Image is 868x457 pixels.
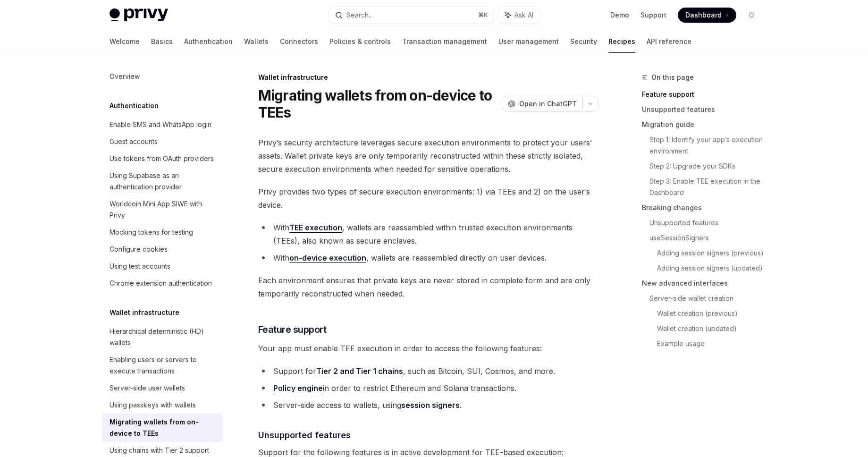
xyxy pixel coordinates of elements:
[519,99,577,109] span: Open in ChatGPT
[151,30,173,53] a: Basics
[110,307,179,318] h5: Wallet infrastructure
[110,170,217,193] div: Using Supabase as an authentication provider
[642,87,767,102] a: Feature support
[102,150,223,167] a: Use tokens from OAuth providers
[258,429,351,441] span: Unsupported features
[102,275,223,292] a: Chrome extension authentication
[102,116,223,133] a: Enable SMS and WhatsApp login
[258,398,598,412] li: Server-side access to wallets, using .
[289,223,342,233] a: TEE execution
[647,30,691,53] a: API reference
[110,416,217,439] div: Migrating wallets from on-device to TEEs
[744,8,759,23] button: Toggle dark mode
[110,399,196,411] div: Using passkeys with wallets
[110,261,170,272] div: Using test accounts
[649,230,767,245] a: useSessionSigners
[102,258,223,275] a: Using test accounts
[258,185,598,212] span: Privy provides two types of secure execution environments: 1) via TEEs and 2) on the user’s device.
[498,30,559,53] a: User management
[649,159,767,174] a: Step 2: Upgrade your SDKs
[258,364,598,378] li: Support for , such as Bitcoin, SUI, Cosmos, and more.
[657,245,767,261] a: Adding session signers (previous)
[110,244,168,255] div: Configure cookies
[657,336,767,351] a: Example usage
[642,276,767,291] a: New advanced interfaces
[258,274,598,300] span: Each environment ensures that private keys are never stored in complete form and are only tempora...
[258,381,598,395] li: in order to restrict Ethereum and Solana transactions.
[110,354,217,377] div: Enabling users or servers to execute transactions
[649,132,767,159] a: Step 1: Identify your app’s execution environment
[657,261,767,276] a: Adding session signers (updated)
[110,153,214,164] div: Use tokens from OAuth providers
[110,326,217,348] div: Hierarchical deterministic (HD) wallets
[110,198,217,221] div: Worldcoin Mini App SIWE with Privy
[102,351,223,380] a: Enabling users or servers to execute transactions
[346,9,373,21] div: Search...
[110,71,140,82] div: Overview
[642,117,767,132] a: Migration guide
[102,68,223,85] a: Overview
[258,221,598,247] li: With , wallets are reassembled within trusted execution environments (TEEs), also known as secure...
[401,400,460,410] a: session signers
[102,323,223,351] a: Hierarchical deterministic (HD) wallets
[244,30,269,53] a: Wallets
[685,10,722,20] span: Dashboard
[642,102,767,117] a: Unsupported features
[110,382,185,394] div: Server-side user wallets
[110,227,193,238] div: Mocking tokens for testing
[110,30,140,53] a: Welcome
[110,136,158,147] div: Guest accounts
[110,8,168,22] img: light logo
[642,200,767,215] a: Breaking changes
[258,323,327,336] span: Feature support
[102,380,223,397] a: Server-side user wallets
[258,73,598,82] div: Wallet infrastructure
[110,445,209,456] div: Using chains with Tier 2 support
[102,133,223,150] a: Guest accounts
[649,215,767,230] a: Unsupported features
[102,195,223,224] a: Worldcoin Mini App SIWE with Privy
[102,241,223,258] a: Configure cookies
[102,397,223,414] a: Using passkeys with wallets
[273,383,323,393] a: Policy engine
[657,321,767,336] a: Wallet creation (updated)
[289,253,366,263] a: on-device execution
[110,119,211,130] div: Enable SMS and WhatsApp login
[610,10,629,20] a: Demo
[329,7,494,24] button: Search...⌘K
[102,414,223,442] a: Migrating wallets from on-device to TEEs
[640,10,666,20] a: Support
[649,291,767,306] a: Server-side wallet creation
[329,30,391,53] a: Policies & controls
[651,72,694,83] span: On this page
[608,30,635,53] a: Recipes
[102,167,223,195] a: Using Supabase as an authentication provider
[184,30,233,53] a: Authentication
[570,30,597,53] a: Security
[280,30,318,53] a: Connectors
[402,30,487,53] a: Transaction management
[102,224,223,241] a: Mocking tokens for testing
[657,306,767,321] a: Wallet creation (previous)
[110,100,159,111] h5: Authentication
[110,278,212,289] div: Chrome extension authentication
[678,8,736,23] a: Dashboard
[478,11,488,19] span: ⌘ K
[258,87,498,121] h1: Migrating wallets from on-device to TEEs
[649,174,767,200] a: Step 3: Enable TEE execution in the Dashboard
[502,96,582,112] button: Open in ChatGPT
[258,342,598,355] span: Your app must enable TEE execution in order to access the following features:
[258,136,598,176] span: Privy’s security architecture leverages secure execution environments to protect your users’ asse...
[514,10,533,20] span: Ask AI
[258,251,598,264] li: With , wallets are reassembled directly on user devices.
[498,7,540,24] button: Ask AI
[316,366,403,376] a: Tier 2 and Tier 1 chains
